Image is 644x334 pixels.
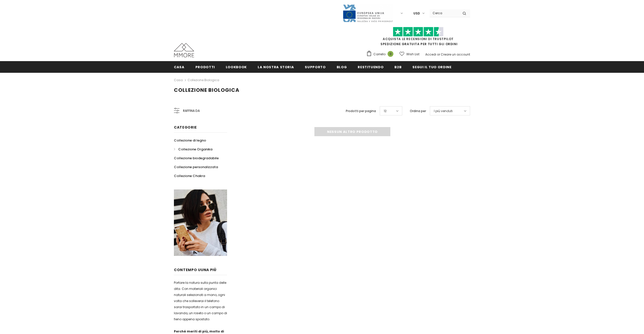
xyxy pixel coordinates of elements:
[434,109,453,114] span: I più venduti
[413,11,420,16] span: USD
[174,171,205,180] a: Collezione Chakra
[358,65,384,69] span: Restituendo
[366,50,396,58] a: Carrello 0
[394,61,401,73] a: B2B
[188,78,219,82] a: Collezione biologica
[174,136,206,145] a: Collezione di legno
[343,4,393,23] img: Javni Razpis
[226,61,247,73] a: Lookbook
[195,65,215,69] span: Prodotti
[394,65,401,69] span: B2B
[174,61,185,73] a: Casa
[346,109,376,114] label: Prodotti per pagina
[174,165,218,169] span: Collezione personalizzata
[384,109,387,114] span: 12
[174,280,227,322] p: Portare la natura sulla punta delle dita. Con materiali organici naturali selezionati a mano, ogn...
[174,173,205,178] span: Collezione Chakra
[174,138,206,143] span: Collezione di legno
[258,65,294,69] span: La nostra storia
[406,52,419,57] span: Wish List
[437,52,440,57] span: or
[393,27,444,37] img: Fidati di Pilot Stars
[388,51,393,57] span: 0
[373,52,386,57] span: Carrello
[412,61,451,73] a: Segui il tuo ordine
[174,156,219,161] span: Collezione biodegradabile
[399,50,419,59] a: Wish List
[305,61,326,73] a: supporto
[174,43,194,57] img: Casi MMORE
[174,163,218,171] a: Collezione personalizzata
[441,52,470,57] a: Creare un account
[410,109,426,114] label: Ordina per
[174,86,239,94] span: Collezione biologica
[195,61,215,73] a: Prodotti
[258,61,294,73] a: La nostra storia
[305,65,326,69] span: supporto
[174,77,183,83] a: Casa
[425,52,436,57] a: Accedi
[383,37,454,41] a: Acquista le recensioni di TrustPilot
[174,267,216,272] span: contempo uUna più
[343,11,393,15] a: Javni Razpis
[412,65,451,69] span: Segui il tuo ordine
[337,65,347,69] span: Blog
[174,145,212,154] a: Collezione Organika
[226,65,247,69] span: Lookbook
[366,29,470,46] span: SPEDIZIONE GRATUITA PER TUTTI GLI ORDINI
[430,9,459,17] input: Search Site
[174,65,185,69] span: Casa
[178,147,212,152] span: Collezione Organika
[183,108,200,114] span: Raffina da
[174,154,219,163] a: Collezione biodegradabile
[337,61,347,73] a: Blog
[358,61,384,73] a: Restituendo
[174,125,197,130] span: Categorie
